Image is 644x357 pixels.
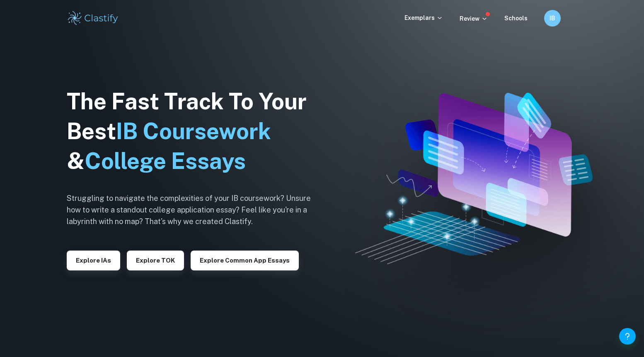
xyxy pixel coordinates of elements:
[548,14,557,23] h6: IB
[504,15,528,22] a: Schools
[67,10,119,27] img: Clastify logo
[127,251,184,270] button: Explore TOK
[460,14,488,23] p: Review
[619,328,636,345] button: Help and Feedback
[404,13,443,22] p: Exemplars
[116,118,271,144] span: IB Coursework
[67,87,324,176] h1: The Fast Track To Your Best &
[191,251,299,270] button: Explore Common App essays
[67,256,120,264] a: Explore IAs
[67,251,120,270] button: Explore IAs
[191,256,299,264] a: Explore Common App essays
[355,93,592,264] img: Clastify hero
[85,148,246,174] span: College Essays
[67,193,324,227] h6: Struggling to navigate the complexities of your IB coursework? Unsure how to write a standout col...
[127,256,184,264] a: Explore TOK
[544,10,561,27] button: IB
